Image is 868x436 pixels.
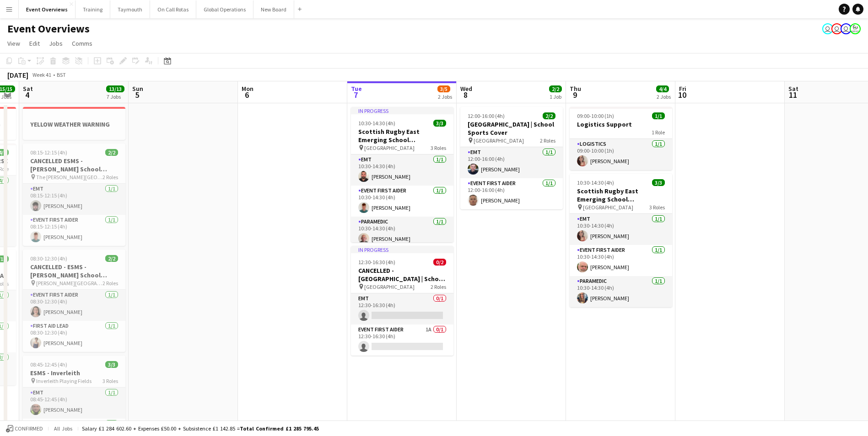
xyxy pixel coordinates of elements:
[52,425,74,432] span: All jobs
[831,23,842,34] app-user-avatar: Operations Team
[150,0,196,18] button: On Call Rotas
[4,37,24,49] a: View
[822,23,833,34] app-user-avatar: Operations Team
[29,39,40,48] span: Edit
[850,23,861,34] app-user-avatar: Operations Manager
[5,424,44,434] button: Confirmed
[7,70,28,80] div: [DATE]
[19,0,75,18] button: Event Overviews
[72,39,92,48] span: Comms
[7,39,20,48] span: View
[253,0,294,18] button: New Board
[7,22,90,36] h1: Event Overviews
[15,425,43,432] span: Confirmed
[49,39,63,48] span: Jobs
[75,0,110,18] button: Training
[82,425,319,432] div: Salary £1 284 602.60 + Expenses £50.00 + Subsistence £1 142.85 =
[30,71,53,78] span: Week 41
[57,71,66,78] div: BST
[110,0,150,18] button: Taymouth
[45,37,66,49] a: Jobs
[196,0,253,18] button: Global Operations
[841,23,852,34] app-user-avatar: Operations Team
[68,37,96,49] a: Comms
[240,425,319,432] span: Total Confirmed £1 285 795.45
[26,37,43,49] a: Edit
